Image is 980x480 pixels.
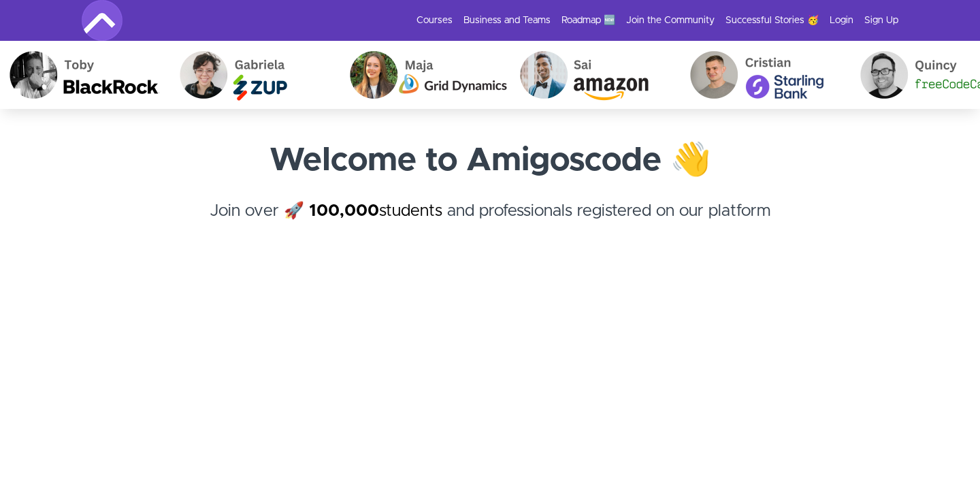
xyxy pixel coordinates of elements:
strong: Welcome to Amigoscode 👋 [269,144,711,177]
a: Roadmap 🆕 [561,14,615,27]
strong: 100,000 [309,203,379,219]
a: Login [830,14,853,27]
h4: Join over 🚀 and professionals registered on our platform [82,199,898,248]
img: Cristian [680,41,850,109]
a: Join the Community [626,14,715,27]
img: Sai [510,41,680,109]
a: Successful Stories 🥳 [725,14,819,27]
img: Maja [340,41,510,109]
a: 100,000students [309,203,442,219]
a: Courses [416,14,453,27]
img: Gabriela [169,41,340,109]
a: Business and Teams [463,14,551,27]
a: Sign Up [864,14,898,27]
